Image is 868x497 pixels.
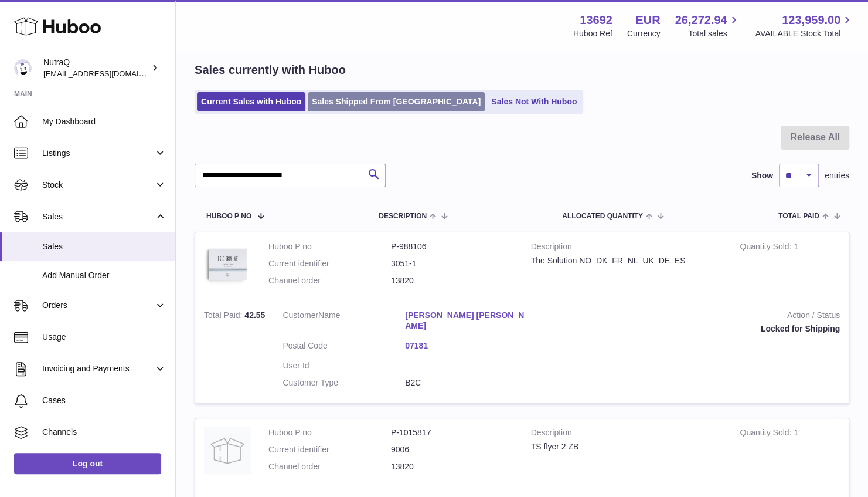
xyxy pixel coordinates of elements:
[731,232,849,301] td: 1
[282,340,405,354] dt: Postal Code
[531,441,723,452] div: TS flyer 2 ZB
[751,170,773,181] label: Show
[42,332,166,343] span: Usage
[204,241,251,288] img: 136921728478892.jpg
[688,28,740,39] span: Total sales
[42,270,166,281] span: Add Manual Order
[391,461,513,472] dd: 13820
[42,300,154,311] span: Orders
[244,310,265,320] span: 42.55
[197,92,305,111] a: Current Sales with Huboo
[731,418,849,487] td: 1
[545,323,840,334] div: Locked for Shipping
[14,453,161,474] a: Log out
[580,12,612,28] strong: 13692
[42,148,154,159] span: Listings
[755,28,854,39] span: AVAILABLE Stock Total
[268,427,391,438] dt: Huboo P no
[268,461,391,472] dt: Channel order
[268,444,391,455] dt: Current identifier
[782,12,840,28] span: 123,959.00
[405,377,527,388] dd: B2C
[675,12,740,39] a: 26,272.94 Total sales
[268,275,391,286] dt: Channel order
[204,310,244,323] strong: Total Paid
[282,377,405,388] dt: Customer Type
[14,59,32,77] img: log@nutraq.com
[740,428,794,440] strong: Quantity Sold
[268,241,391,252] dt: Huboo P no
[635,12,660,28] strong: EUR
[391,427,513,438] dd: P-1015817
[282,360,405,371] dt: User Id
[268,258,391,269] dt: Current identifier
[755,12,854,39] a: 123,959.00 AVAILABLE Stock Total
[740,242,794,254] strong: Quantity Sold
[42,427,166,438] span: Channels
[42,395,166,406] span: Cases
[42,363,154,374] span: Invoicing and Payments
[43,69,172,78] span: [EMAIL_ADDRESS][DOMAIN_NAME]
[545,310,840,324] strong: Action / Status
[531,241,723,255] strong: Description
[531,255,723,266] div: The Solution NO_DK_FR_NL_UK_DE_ES
[308,92,485,111] a: Sales Shipped From [GEOGRAPHIC_DATA]
[405,340,527,351] a: 07181
[42,211,154,222] span: Sales
[42,180,154,191] span: Stock
[42,241,166,252] span: Sales
[391,258,513,269] dd: 3051-1
[562,212,643,220] span: ALLOCATED Quantity
[195,62,346,78] h2: Sales currently with Huboo
[42,116,166,127] span: My Dashboard
[573,28,612,39] div: Huboo Ref
[405,310,527,332] a: [PERSON_NAME] [PERSON_NAME]
[487,92,581,111] a: Sales Not With Huboo
[627,28,661,39] div: Currency
[675,12,727,28] span: 26,272.94
[282,310,405,335] dt: Name
[206,212,251,220] span: Huboo P no
[391,444,513,455] dd: 9006
[825,170,849,181] span: entries
[778,212,819,220] span: Total paid
[391,275,513,286] dd: 13820
[204,427,251,474] img: no-photo.jpg
[43,57,149,79] div: NutraQ
[282,310,318,320] span: Customer
[391,241,513,252] dd: P-988106
[379,212,427,220] span: Description
[531,427,723,441] strong: Description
